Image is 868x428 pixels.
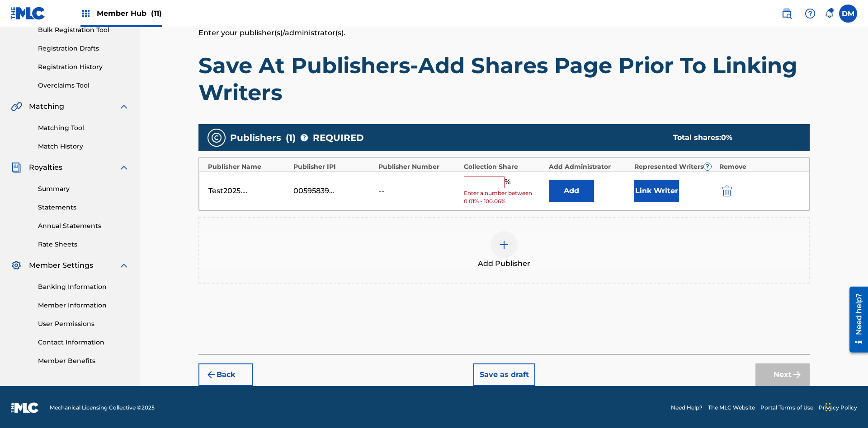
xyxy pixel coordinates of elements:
h1: Save At Publishers-Add Shares Page Prior To Linking Writers [198,52,810,106]
a: Public Search [778,5,796,23]
a: Registration Drafts [38,44,129,53]
span: Matching [29,101,64,112]
img: 12a2ab48e56ec057fbd8.svg [722,186,732,196]
div: Represented Writers [634,162,715,172]
a: Annual Statements [38,221,129,231]
div: Drag [826,394,831,421]
span: Publishers [230,131,281,144]
span: 0 % [721,133,732,142]
img: Top Rightsholders [80,8,91,19]
div: Publisher Name [208,162,289,172]
iframe: Chat Widget [823,385,868,428]
img: help [805,8,816,19]
img: 7ee5dd4eb1f8a8e3ef2f.svg [206,369,217,380]
button: Add [549,180,594,202]
div: Notifications [825,9,834,18]
a: Overclaims Tool [38,81,129,90]
img: expand [118,101,129,112]
button: Save as draft [473,363,535,386]
a: Portal Terms of Use [760,404,813,412]
span: Royalties [29,162,62,173]
a: Matching Tool [38,123,129,133]
a: Member Information [38,301,129,310]
span: ? [301,134,308,141]
button: Back [198,363,253,386]
span: Enter a number between 0.01% - 100.06% [464,189,544,205]
div: Remove [719,162,800,172]
img: Royalties [11,162,22,173]
img: MLC Logo [11,7,46,20]
a: User Permissions [38,319,129,329]
img: expand [118,260,129,271]
a: Statements [38,203,129,212]
span: ? [704,163,711,170]
div: Help [801,5,819,23]
span: % [505,177,513,188]
img: search [781,8,792,19]
a: Banking Information [38,282,129,292]
a: Match History [38,142,129,151]
img: logo [11,402,39,413]
img: expand [118,162,129,173]
span: Member Hub [97,8,162,19]
a: Summary [38,184,129,194]
div: Add Administrator [549,162,630,172]
span: Member Settings [29,260,93,271]
a: Need Help? [671,404,703,412]
img: Member Settings [11,260,22,271]
img: publishers [211,132,222,143]
a: Contact Information [38,338,129,347]
span: Mechanical Licensing Collective © 2025 [50,404,155,412]
a: Privacy Policy [819,404,857,412]
div: Collection Share [464,162,545,172]
div: User Menu [839,5,857,23]
div: Publisher Number [378,162,459,172]
p: Enter your publisher(s)/administrator(s). [198,28,810,38]
img: add [499,239,509,250]
span: (11) [151,9,162,18]
div: Total shares: [673,132,792,143]
a: Rate Sheets [38,240,129,249]
button: Link Writer [634,180,679,202]
div: Publisher IPI [293,162,374,172]
a: Member Benefits [38,356,129,366]
span: ( 1 ) [286,131,296,144]
a: Registration History [38,62,129,72]
span: REQUIRED [313,131,364,144]
a: The MLC Website [708,404,755,412]
iframe: Resource Center [843,283,868,357]
a: Bulk Registration Tool [38,25,129,35]
img: Matching [11,101,22,112]
span: Add Publisher [478,258,530,269]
